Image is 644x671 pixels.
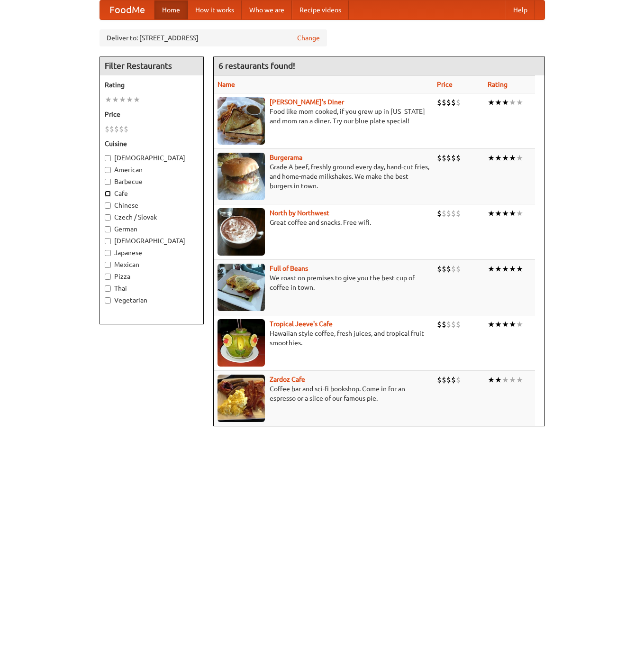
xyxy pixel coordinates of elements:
[112,94,119,105] li: ★
[488,208,495,219] li: ★
[488,153,495,163] li: ★
[502,264,509,274] li: ★
[105,248,199,257] label: Japanese
[218,208,265,256] img: north.jpg
[218,319,265,367] img: jeeves.jpg
[218,153,265,200] img: burgerama.jpg
[105,177,199,186] label: Barbecue
[114,124,119,134] li: $
[437,81,453,88] a: Price
[495,319,502,330] li: ★
[292,0,349,19] a: Recipe videos
[442,319,446,330] li: $
[456,208,461,219] li: $
[516,153,523,163] li: ★
[119,124,124,134] li: $
[495,153,502,163] li: ★
[105,155,111,161] input: [DEMOGRAPHIC_DATA]
[105,80,199,90] h5: Rating
[446,319,451,330] li: $
[442,208,446,219] li: $
[100,0,154,19] a: FoodMe
[218,81,235,88] a: Name
[218,97,265,145] img: sallys.jpg
[218,384,429,403] p: Coffee bar and sci-fi bookshop. Come in for an espresso or a slice of our famous pie.
[105,262,111,268] input: Mexican
[105,224,199,234] label: German
[456,264,461,274] li: $
[516,97,523,108] li: ★
[105,201,199,210] label: Chinese
[218,264,265,311] img: beans.jpg
[516,375,523,385] li: ★
[270,209,329,217] a: North by Northwest
[105,212,199,222] label: Czech / Slovak
[105,94,112,105] li: ★
[218,273,429,292] p: We roast on premises to give you the best cup of coffee in town.
[437,97,442,108] li: $
[506,0,535,19] a: Help
[105,284,199,293] label: Thai
[488,319,495,330] li: ★
[451,264,456,274] li: $
[495,97,502,108] li: ★
[446,97,451,108] li: $
[488,264,495,274] li: ★
[502,153,509,163] li: ★
[488,81,508,88] a: Rating
[442,264,446,274] li: $
[126,94,133,105] li: ★
[509,264,516,274] li: ★
[451,375,456,385] li: $
[437,375,442,385] li: $
[502,375,509,385] li: ★
[456,375,461,385] li: $
[105,110,199,119] h5: Price
[105,165,199,175] label: American
[105,250,111,256] input: Japanese
[105,285,111,292] input: Thai
[218,107,429,126] p: Food like mom cooked, if you grew up in [US_STATE] and mom ran a diner. Try our blue plate special!
[100,56,203,75] h4: Filter Restaurants
[442,97,446,108] li: $
[516,319,523,330] li: ★
[442,153,446,163] li: $
[105,153,199,163] label: [DEMOGRAPHIC_DATA]
[456,319,461,330] li: $
[119,94,126,105] li: ★
[270,98,344,106] a: [PERSON_NAME]'s Diner
[242,0,292,19] a: Who we are
[502,208,509,219] li: ★
[495,208,502,219] li: ★
[270,376,305,383] a: Zardoz Cafe
[451,319,456,330] li: $
[451,97,456,108] li: $
[509,375,516,385] li: ★
[105,226,111,232] input: German
[105,189,199,198] label: Cafe
[100,29,327,46] div: Deliver to: [STREET_ADDRESS]
[451,208,456,219] li: $
[218,375,265,422] img: zardoz.jpg
[105,236,199,246] label: [DEMOGRAPHIC_DATA]
[105,295,199,305] label: Vegetarian
[105,272,199,281] label: Pizza
[437,319,442,330] li: $
[270,265,308,272] b: Full of Beans
[188,0,242,19] a: How it works
[105,297,111,303] input: Vegetarian
[105,179,111,185] input: Barbecue
[437,153,442,163] li: $
[270,154,302,161] a: Burgerama
[297,33,320,43] a: Change
[124,124,128,134] li: $
[456,97,461,108] li: $
[109,124,114,134] li: $
[133,94,140,105] li: ★
[509,208,516,219] li: ★
[509,97,516,108] li: ★
[218,162,429,191] p: Grade A beef, freshly ground every day, hand-cut fries, and home-made milkshakes. We make the bes...
[218,218,429,227] p: Great coffee and snacks. Free wifi.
